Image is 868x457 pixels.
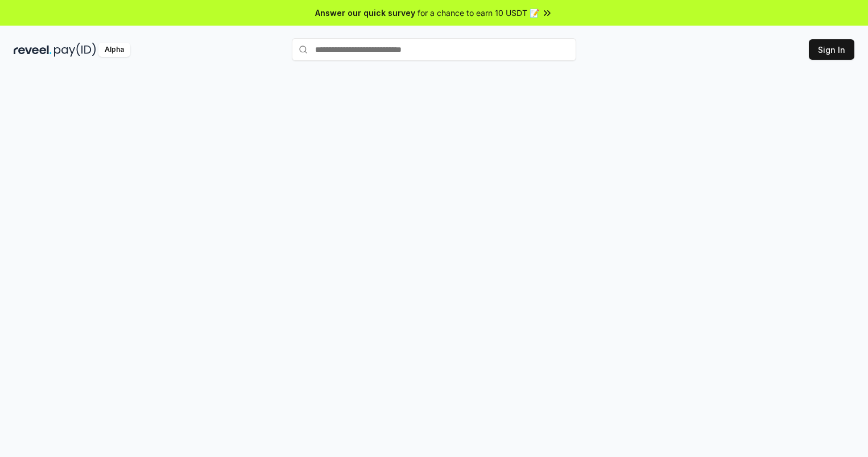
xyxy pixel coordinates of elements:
img: pay_id [54,43,96,57]
span: for a chance to earn 10 USDT 📝 [418,7,539,19]
span: Answer our quick survey [315,7,415,19]
button: Sign In [809,39,854,60]
div: Alpha [98,43,130,57]
img: reveel_dark [14,43,52,57]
